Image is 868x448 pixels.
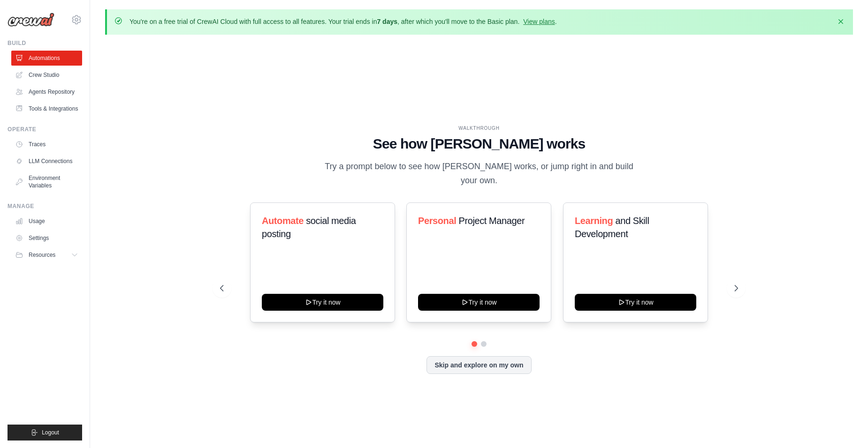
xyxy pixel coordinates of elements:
span: and Skill Development [575,216,649,239]
div: WALKTHROUGH [220,125,738,132]
button: Try it now [418,294,540,311]
a: Settings [11,231,82,246]
img: Logo [8,13,54,27]
a: Traces [11,137,82,152]
a: Crew Studio [11,67,82,82]
span: Resources [29,251,55,259]
span: Automate [262,216,304,226]
button: Try it now [262,294,383,311]
strong: 7 days [377,18,397,25]
button: Logout [8,425,82,441]
span: Logout [42,429,59,436]
div: Build [8,39,82,47]
div: Operate [8,126,82,133]
a: Tools & Integrations [11,101,82,116]
button: Resources [11,247,82,262]
p: Try a prompt below to see how [PERSON_NAME] works, or jump right in and build your own. [321,160,637,187]
span: Learning [575,216,613,226]
span: Project Manager [459,216,525,226]
h1: See how [PERSON_NAME] works [220,135,738,152]
p: You're on a free trial of CrewAI Cloud with full access to all features. Your trial ends in , aft... [129,17,557,26]
a: LLM Connections [11,154,82,169]
button: Skip and explore on my own [426,356,531,374]
a: Automations [11,51,82,66]
button: Try it now [575,294,696,311]
a: View plans [523,18,555,25]
a: Environment Variables [11,171,82,193]
a: Agents Repository [11,84,82,99]
a: Usage [11,214,82,229]
div: Manage [8,202,82,210]
span: social media posting [262,216,356,239]
span: Personal [418,216,456,226]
